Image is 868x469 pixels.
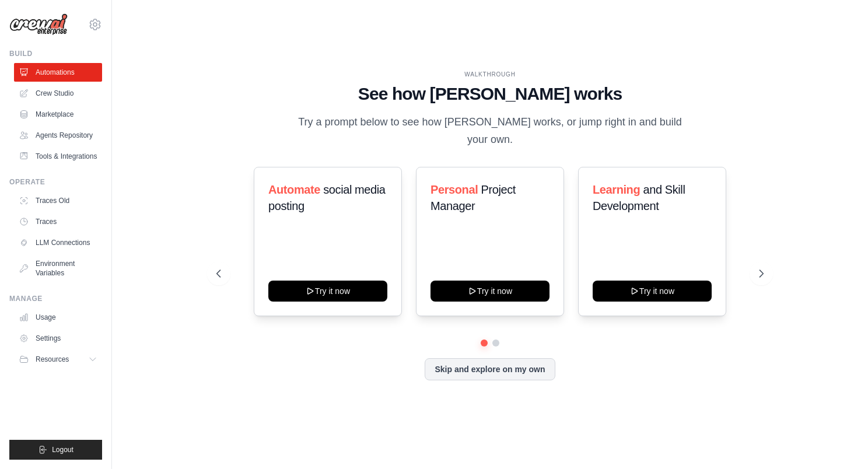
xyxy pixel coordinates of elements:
div: Manage [9,294,102,303]
button: Skip and explore on my own [425,358,555,380]
button: Try it now [268,281,387,302]
span: Resources [36,355,69,364]
a: Agents Repository [14,126,102,145]
a: Crew Studio [14,84,102,103]
button: Logout [9,440,102,460]
a: LLM Connections [14,233,102,252]
a: Tools & Integrations [14,147,102,166]
a: Environment Variables [14,254,102,282]
a: Automations [14,63,102,82]
h1: See how [PERSON_NAME] works [216,83,764,104]
span: Personal [430,183,478,196]
span: Project Manager [430,183,516,212]
div: Operate [9,177,102,187]
span: Learning [593,183,640,196]
button: Try it now [593,281,712,302]
a: Traces [14,212,102,231]
div: Build [9,49,102,58]
a: Traces Old [14,191,102,210]
span: Automate [268,183,320,196]
p: Try a prompt below to see how [PERSON_NAME] works, or jump right in and build your own. [294,114,686,148]
a: Marketplace [14,105,102,124]
button: Resources [14,350,102,369]
a: Usage [14,308,102,327]
span: and Skill Development [593,183,685,212]
span: Logout [52,445,73,454]
span: social media posting [268,183,386,212]
div: WALKTHROUGH [216,70,764,79]
a: Settings [14,329,102,348]
button: Try it now [430,281,549,302]
img: Logo [9,13,68,36]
